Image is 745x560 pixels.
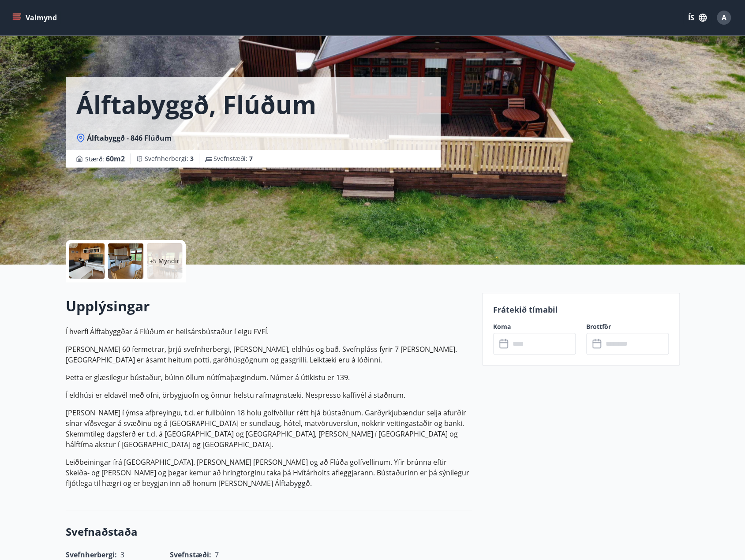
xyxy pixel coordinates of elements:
[85,153,125,164] span: Stærð :
[249,154,253,163] span: 7
[145,154,194,163] span: Svefnherbergi :
[66,372,472,383] p: Þetta er glæsilegur bústaður, búinn öllum nútímaþægindum. Númer á útikistu er 139.
[190,154,194,163] span: 3
[66,296,472,316] h2: Upplýsingar
[66,524,472,539] h3: Svefnaðstaða
[66,390,472,400] p: Í eldhúsi er eldavél með ofni, örbygjuofn og önnur helstu rafmagnstæki. Nespresso kaffivél á stað...
[87,133,172,143] span: Álftabyggð - 846 Flúðum
[493,322,576,331] label: Koma
[66,457,472,489] p: Leiðbeiningar frá [GEOGRAPHIC_DATA]. [PERSON_NAME] [PERSON_NAME] og að Flúða golfvellinum. Yfir b...
[66,344,472,365] p: [PERSON_NAME] 60 fermetrar, þrjú svefnherbergi, [PERSON_NAME], eldhús og bað. Svefnpláss fyrir 7 ...
[66,326,472,337] p: Í hverfi Álftabyggðar á Flúðum er heilsársbústaður í eigu FVFÍ.
[106,154,125,164] span: 60 m2
[76,87,316,121] h1: Álftabyggð, Flúðum
[683,10,711,26] button: ÍS
[11,10,60,26] button: menu
[66,407,472,450] p: [PERSON_NAME] í ýmsa afþreyingu, t.d. er fullbúinn 18 holu golfvöllur rétt hjá bústaðnum. Garðyrk...
[493,304,669,315] p: Frátekið tímabil
[713,7,734,28] button: A
[150,257,180,265] p: +5 Myndir
[586,322,669,331] label: Brottför
[722,13,726,22] span: A
[213,154,253,163] span: Svefnstæði :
